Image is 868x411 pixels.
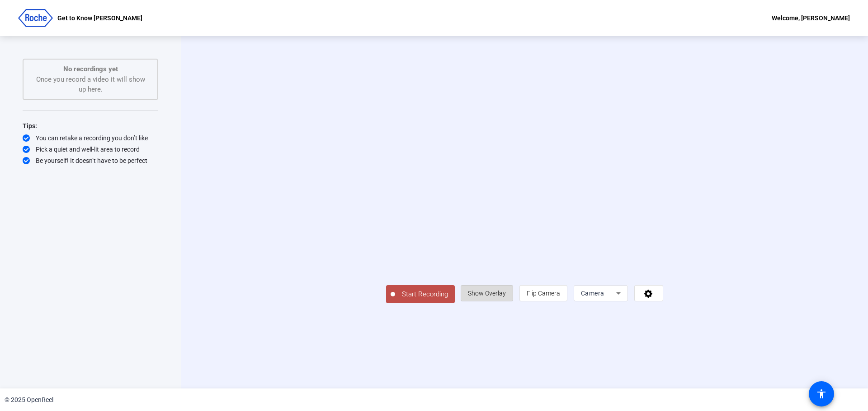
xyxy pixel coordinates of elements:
span: Show Overlay [468,290,506,297]
div: You can retake a recording you don’t like [23,134,158,143]
span: Start Recording [395,289,455,300]
p: No recordings yet [33,64,148,74]
div: © 2025 OpenReel [5,395,53,405]
div: Welcome, [PERSON_NAME] [772,13,850,23]
button: Start Recording [386,285,455,303]
span: Flip Camera [527,290,560,297]
p: Get to Know [PERSON_NAME] [57,13,142,23]
span: Camera [581,290,604,297]
img: OpenReel logo [18,9,53,27]
div: Pick a quiet and well-lit area to record [23,145,158,154]
button: Show Overlay [461,285,513,301]
mat-icon: accessibility [816,388,827,399]
div: Once you record a video it will show up here. [33,64,148,95]
div: Tips: [23,120,158,131]
div: Be yourself! It doesn’t have to be perfect [23,156,158,165]
button: Flip Camera [519,285,567,301]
